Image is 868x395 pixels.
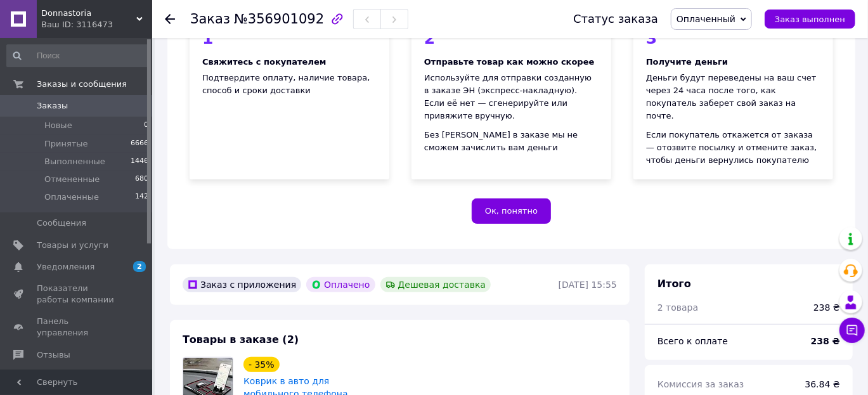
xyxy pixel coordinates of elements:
[37,283,117,306] span: Показатели работы компании
[135,191,148,203] span: 142
[775,15,845,24] span: Заказ выполнен
[165,13,175,25] div: Вернуться назад
[37,79,127,90] span: Заказы и сообщения
[380,277,491,292] div: Дешевая доставка
[424,30,599,46] div: 2
[131,156,148,167] span: 1446
[202,57,326,67] b: Свяжитесь с покупателем
[657,336,728,346] span: Всего к оплате
[811,336,840,346] b: 238 ₴
[183,277,301,292] div: Заказ с приложения
[646,57,728,67] b: Получите деньги
[135,174,148,185] span: 680
[44,191,99,203] span: Оплаченные
[41,8,136,19] span: Donnastoria
[44,156,105,167] span: Выполненные
[657,302,698,313] span: 2 товара
[44,120,72,131] span: Новые
[765,10,855,29] button: Заказ выполнен
[646,129,820,167] div: Если покупатель откажется от заказа — отозвите посылку и отмените заказ, чтобы деньги вернулись п...
[424,129,599,154] div: Без [PERSON_NAME] в заказе мы не сможем зачислить вам деньги
[144,120,148,131] span: 0
[306,277,375,292] div: Оплачено
[485,206,538,216] span: Ок, понятно
[44,138,88,150] span: Принятые
[44,174,100,185] span: Отмененные
[37,217,86,229] span: Сообщения
[839,318,865,343] button: Чат с покупателем
[243,357,280,372] div: - 35%
[234,11,324,27] span: №356901092
[657,379,744,389] span: Комиссия за заказ
[133,261,146,272] span: 2
[677,14,735,24] span: Оплаченный
[646,30,820,46] div: 3
[37,316,117,339] span: Панель управления
[813,301,840,314] div: 238 ₴
[472,198,551,224] button: Ок, понятно
[657,278,691,290] span: Итого
[424,57,595,67] b: Отправьте товар как можно скорее
[41,19,152,30] div: Ваш ID: 3116473
[202,72,377,97] div: Подтвердите оплату, наличие товара, способ и сроки доставки
[37,240,108,251] span: Товары и услуги
[6,44,150,67] input: Поиск
[37,100,68,112] span: Заказы
[805,379,840,389] span: 36.84 ₴
[559,280,617,290] time: [DATE] 15:55
[646,72,820,122] div: Деньги будут переведены на ваш счет через 24 часа после того, как покупатель заберет свой заказ н...
[424,72,599,122] div: Используйте для отправки созданную в заказе ЭН (экспресс-накладную). Если её нет — сгенерируйте и...
[37,349,70,361] span: Отзывы
[190,11,230,27] span: Заказ
[202,30,377,46] div: 1
[183,333,299,346] span: Товары в заказе (2)
[37,261,94,273] span: Уведомления
[573,13,658,25] div: Статус заказа
[131,138,148,150] span: 6666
